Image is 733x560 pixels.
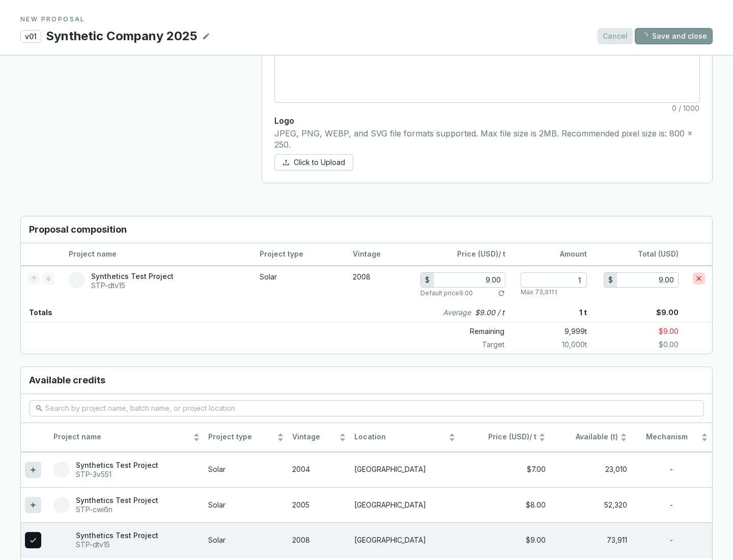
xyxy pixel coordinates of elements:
[464,536,546,545] div: $9.00
[252,243,346,266] th: Project type
[521,288,557,296] p: Max 73,911 t
[204,487,288,522] td: Solar
[420,289,473,297] p: Default price 9.00
[76,540,158,549] p: STP-dtv15
[91,272,174,281] p: Synthetics Test Project
[550,487,631,522] td: 52,320
[354,536,456,545] p: [GEOGRAPHIC_DATA]
[274,128,700,150] p: JPEG, PNG, WEBP, and SVG file formats supported. Max file size is 2MB. Recommended pixel size is:...
[204,452,288,487] td: Solar
[587,324,712,339] p: $9.00
[550,423,631,452] th: Available (t)
[598,28,633,44] button: Cancel
[631,487,712,522] td: -
[274,154,353,171] button: Click to Upload
[21,303,52,322] p: Totals
[76,496,158,505] p: Synthetics Test Project
[346,266,413,303] td: 2008
[587,303,712,322] p: $9.00
[288,452,350,487] td: 2004
[21,367,712,394] h3: Available credits
[21,216,712,243] h3: Proposal composition
[464,432,537,442] span: / t
[413,243,513,266] th: / t
[288,522,350,557] td: 2008
[45,27,198,45] p: Synthetic Company 2025
[354,465,456,474] p: [GEOGRAPHIC_DATA]
[641,33,648,40] span: loading
[475,307,504,318] p: $9.00 / t
[20,30,41,43] p: v01
[587,340,712,350] p: $0.00
[457,249,498,258] span: Price (USD)
[76,470,158,479] p: STP-3v551
[204,423,288,452] th: Project type
[635,432,699,442] span: Mechanism
[513,243,594,266] th: Amount
[252,266,346,303] td: Solar
[45,403,689,414] input: Search by project name, batch name, or project location
[421,273,434,287] div: $
[631,423,712,452] th: Mechanism
[91,281,174,290] p: STP-dtv15
[20,15,713,23] p: NEW PROPOSAL
[635,28,713,44] button: Save and close
[346,243,413,266] th: Vintage
[464,465,546,474] div: $7.00
[604,273,617,287] div: $
[283,159,290,166] span: upload
[513,303,587,322] p: 1 t
[208,432,274,442] span: Project type
[638,249,679,258] span: Total (USD)
[464,500,546,510] div: $8.00
[421,340,513,350] p: Target
[550,522,631,557] td: 73,911
[49,423,204,452] th: Project name
[513,324,587,339] p: 9,999 t
[350,423,460,452] th: Location
[550,452,631,487] td: 23,010
[292,432,337,442] span: Vintage
[288,423,350,452] th: Vintage
[294,157,345,167] span: Click to Upload
[354,432,446,442] span: Location
[204,522,288,557] td: Solar
[631,452,712,487] td: -
[288,487,350,522] td: 2005
[62,243,252,266] th: Project name
[652,31,707,41] span: Save and close
[488,432,529,441] span: Price (USD)
[53,432,191,442] span: Project name
[421,324,513,339] p: Remaining
[76,505,158,514] p: STP-cwi6n
[631,522,712,557] td: -
[354,500,456,510] p: [GEOGRAPHIC_DATA]
[76,461,158,470] p: Synthetics Test Project
[443,307,471,318] i: Average
[274,115,700,126] p: Logo
[76,531,158,540] p: Synthetics Test Project
[554,432,618,442] span: Available (t)
[513,340,587,350] p: 10,000 t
